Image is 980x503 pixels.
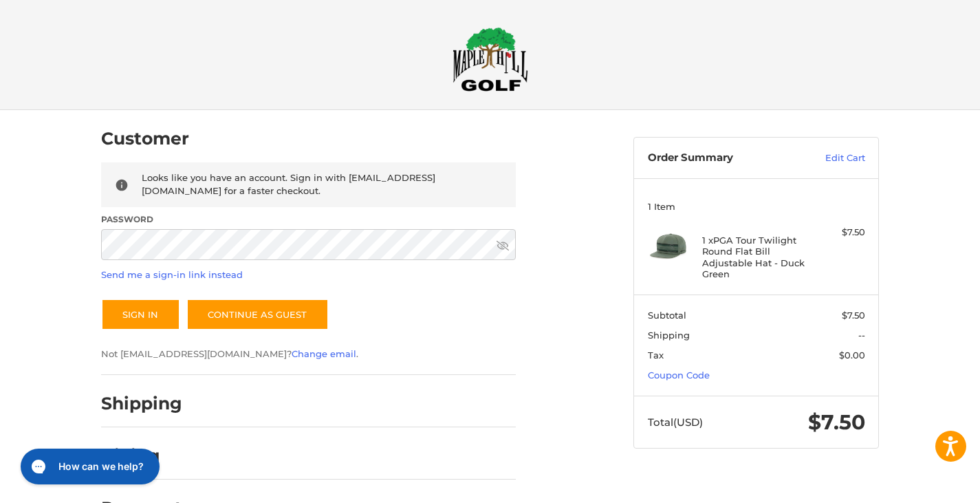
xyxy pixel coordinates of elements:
[842,310,865,321] span: $7.50
[101,347,516,361] p: Not [EMAIL_ADDRESS][DOMAIN_NAME]? .
[702,235,807,279] h4: 1 x PGA Tour Twilight Round Flat Bill Adjustable Hat - Duck Green
[648,151,796,165] h3: Order Summary
[811,226,865,239] div: $7.50
[292,348,356,359] a: Change email
[648,370,710,381] a: Coupon Code
[839,350,865,361] span: $0.00
[808,409,865,435] span: $7.50
[101,213,516,226] label: Password
[186,299,329,330] a: Continue as guest
[453,27,528,92] img: Maple Hill Golf
[14,444,164,489] iframe: Gorgias live chat messenger
[858,330,865,341] span: --
[101,299,180,330] button: Sign In
[648,330,690,341] span: Shipping
[648,310,686,321] span: Subtotal
[796,151,865,165] a: Edit Cart
[101,269,243,280] a: Send me a sign-in link instead
[648,201,865,212] h3: 1 Item
[101,128,189,149] h2: Customer
[101,393,182,414] h2: Shipping
[648,350,664,361] span: Tax
[648,416,703,429] span: Total (USD)
[142,172,435,197] span: Looks like you have an account. Sign in with [EMAIL_ADDRESS][DOMAIN_NAME] for a faster checkout.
